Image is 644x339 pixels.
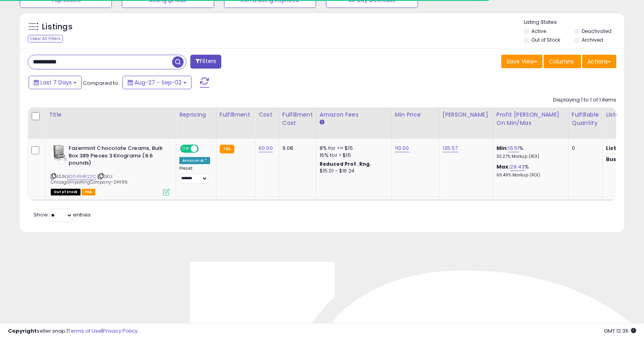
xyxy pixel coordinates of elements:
[179,157,210,164] div: Amazon AI *
[572,111,599,127] div: Fulfillable Quantity
[508,144,519,152] a: 16.51
[496,145,562,159] div: %
[197,146,210,152] span: OFF
[524,19,624,26] p: Listing States:
[220,145,234,153] small: FBA
[493,107,568,139] th: The percentage added to the cost of goods (COGS) that forms the calculator for Min & Max prices.
[259,111,276,119] div: Cost
[28,35,63,42] div: Clear All Filters
[220,111,252,119] div: Fulfillment
[496,144,508,152] b: Min:
[572,145,596,152] div: 0
[181,146,191,152] span: ON
[496,154,562,159] p: 30.27% Markup (ROI)
[320,119,324,126] small: Amazon Fees.
[34,211,91,218] span: Show: entries
[259,144,273,152] a: 60.00
[443,144,458,152] a: 135.57
[51,189,80,195] span: All listings that are currently out of stock and unavailable for purchase on Amazon
[320,111,388,119] div: Amazon Fees
[51,145,170,195] div: ASIN:
[83,79,119,87] span: Compared to:
[69,145,165,169] b: Fazermint Chocolate Creams, Bulk Box 389 Pieces 3 Kilograms (6.6 pounds)
[282,145,310,152] div: 9.08
[29,76,82,89] button: Last 7 Days
[320,161,372,167] b: Reduced Prof. Rng.
[134,79,182,86] span: Aug-27 - Sep-02
[496,172,562,178] p: 66.49% Markup (ROI)
[395,144,409,152] a: 110.00
[51,173,128,185] span: | SKU: ChicagoImportingCompany-24496
[320,152,385,159] div: 15% for > $15
[320,168,385,174] div: $15.01 - $16.24
[606,144,642,152] b: Listed Price:
[49,111,172,119] div: Title
[42,21,73,33] h5: Listings
[531,36,560,43] label: Out of Stock
[549,57,574,65] span: Columns
[531,28,546,34] label: Active
[544,55,581,68] button: Columns
[179,111,213,119] div: Repricing
[582,28,611,34] label: Deactivated
[282,111,313,127] div: Fulfillment Cost
[501,55,542,68] button: Save View
[82,189,95,195] span: FBA
[67,173,96,180] a: B00494R22C
[553,96,616,104] div: Displaying 1 to 1 of 1 items
[582,36,603,43] label: Archived
[320,145,385,152] div: 8% for <= $15
[51,145,67,161] img: 41EEFZjLmeL._SL40_.jpg
[123,76,192,89] button: Aug-27 - Sep-02
[496,163,562,178] div: %
[496,163,510,170] b: Max:
[582,55,616,68] button: Actions
[190,55,221,69] button: Filters
[443,111,490,119] div: [PERSON_NAME]
[40,79,72,86] span: Last 7 Days
[179,166,210,184] div: Preset:
[510,163,525,171] a: 29.43
[496,111,565,127] div: Profit [PERSON_NAME] on Min/Max
[395,111,436,119] div: Min Price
